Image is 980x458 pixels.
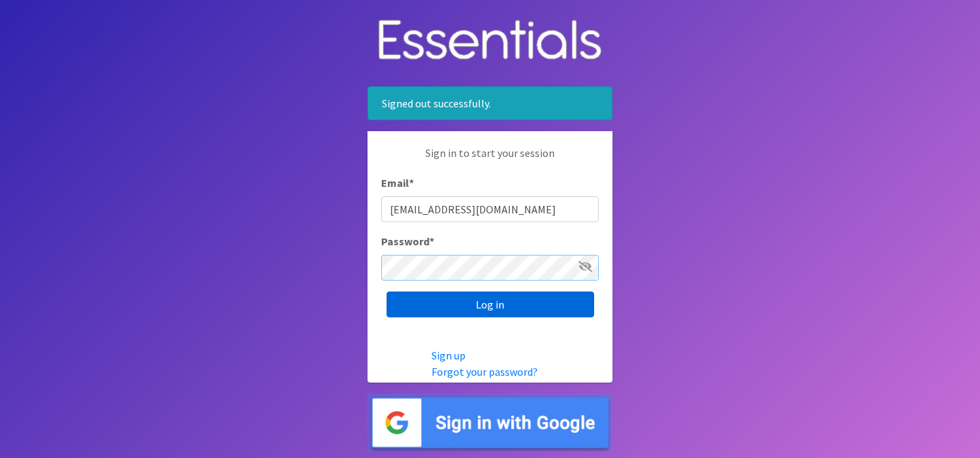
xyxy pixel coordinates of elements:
img: Human Essentials [367,6,612,76]
img: Sign in with Google [367,393,612,453]
a: Sign up [431,349,465,362]
input: Log in [387,292,594,317]
a: Forgot your password? [431,365,538,378]
label: Email [381,175,414,191]
abbr: required [409,176,414,190]
abbr: required [429,234,434,248]
p: Sign in to start your session [381,145,599,175]
div: Signed out successfully. [367,86,612,120]
label: Password [381,233,434,249]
